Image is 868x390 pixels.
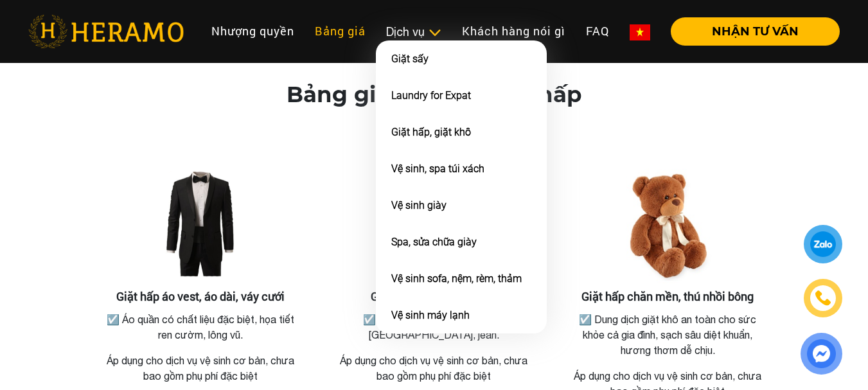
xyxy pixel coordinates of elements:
p: ☑️ Áo thun, sơ mi, áo khoác và [GEOGRAPHIC_DATA], jean. [335,312,534,342]
h3: Giặt hấp sơ mi, áo khoác [332,290,536,304]
a: Giặt sấy [391,53,429,65]
img: Giặt hấp chăn mền, thú nhồi bông [603,161,732,290]
a: phone-icon [806,281,840,315]
h2: Bảng giá dịch vụ giặt hấp [287,82,581,108]
a: Vệ sinh, spa túi xách [391,163,484,175]
p: ☑️ Áo quần có chất liệu đặc biệt, họa tiết ren cườm, lông vũ. [101,312,300,342]
a: Bảng giá [305,17,376,45]
p: Áp dụng cho dịch vụ vệ sinh cơ bản, chưa bao gồm phụ phí đặc biệt [98,353,303,384]
a: Vệ sinh giày [391,199,447,211]
a: FAQ [576,17,619,45]
img: Giặt hấp áo vest, áo dài, váy cưới [136,161,265,290]
button: NHẬN TƯ VẤN [671,17,840,46]
div: Dịch vụ [386,23,441,40]
img: subToggleIcon [428,26,441,39]
a: NHẬN TƯ VẤN [660,26,840,37]
h3: Giặt hấp áo vest, áo dài, váy cưới [98,290,303,304]
img: Giặt hấp sơ mi, áo khoác [369,161,498,290]
img: phone-icon [816,291,830,305]
a: Vệ sinh máy lạnh [391,309,470,321]
a: Spa, sửa chữa giày [391,236,477,248]
img: heramo-logo.png [28,15,184,48]
a: Giặt hấp, giặt khô [391,126,471,138]
p: Áp dụng cho dịch vụ vệ sinh cơ bản, chưa bao gồm phụ phí đặc biệt [332,353,536,384]
a: Vệ sinh sofa, nệm, rèm, thảm [391,272,522,285]
a: Laundry for Expat [391,89,471,102]
p: ☑️ Dung dịch giặt khô an toàn cho sức khỏe cả gia đình, sạch sâu diệt khuẩn, hương thơm dễ chịu. [568,312,767,358]
a: Khách hàng nói gì [452,17,576,45]
h3: Giặt hấp chăn mền, thú nhồi bông [565,290,770,304]
a: Nhượng quyền [201,17,305,45]
img: vn-flag.png [630,24,650,40]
